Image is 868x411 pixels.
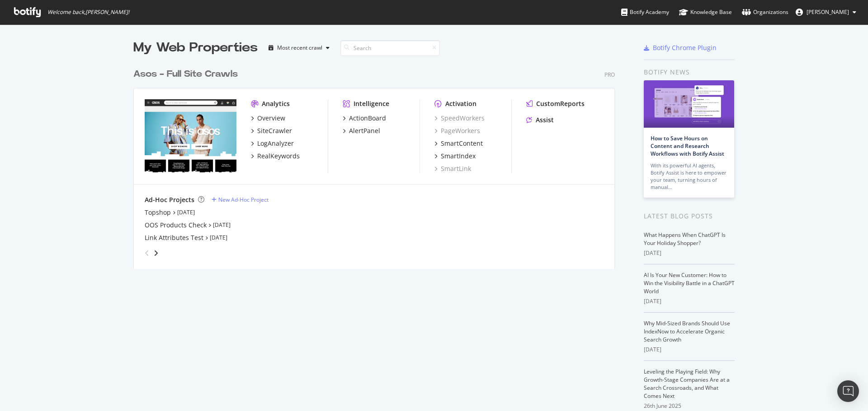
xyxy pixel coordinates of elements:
[343,114,386,123] a: ActionBoard
[644,80,734,128] img: How to Save Hours on Content and Research Workflows with Botify Assist
[434,139,483,148] a: SmartContent
[212,196,269,203] a: New Ad-Hoc Project
[262,99,290,108] div: Analytics
[651,162,727,191] div: With its powerful AI agents, Botify Assist is here to empower your team, turning hours of manual…
[434,126,480,135] a: PageWorkers
[621,8,669,17] div: Botify Academy
[354,99,389,108] div: Intelligence
[145,195,194,204] div: Ad-Hoc Projects
[257,152,300,161] div: RealKeywords
[349,114,386,123] div: ActionBoard
[257,139,294,148] div: LogAnalyzer
[251,152,300,161] a: RealKeywords
[644,67,735,77] div: Botify news
[257,126,292,135] div: SiteCrawler
[251,126,292,135] a: SiteCrawler
[153,249,159,258] div: angle-right
[644,346,735,354] div: [DATE]
[213,221,231,229] a: [DATE]
[251,114,285,123] a: Overview
[644,319,730,343] a: Why Mid-Sized Brands Should Use IndexNow to Accelerate Organic Search Growth
[343,126,380,135] a: AlertPanel
[742,8,788,17] div: Organizations
[133,39,258,57] div: My Web Properties
[277,45,322,51] div: Most recent crawl
[434,114,485,123] a: SpeedWorkers
[526,115,554,125] a: Assist
[644,271,735,295] a: AI Is Your New Customer: How to Win the Visibility Battle in a ChatGPT World
[644,402,735,410] div: 26th June 2025
[145,221,207,230] a: OOS Products Check
[644,297,735,305] div: [DATE]
[644,368,730,400] a: Leveling the Playing Field: Why Growth-Stage Companies Are at a Search Crossroads, and What Comes...
[441,139,483,148] div: SmartContent
[644,249,735,257] div: [DATE]
[133,57,622,269] div: grid
[644,211,735,221] div: Latest Blog Posts
[141,246,153,260] div: angle-left
[434,152,476,161] a: SmartIndex
[349,126,380,135] div: AlertPanel
[251,139,294,148] a: LogAnalyzer
[210,234,227,241] a: [DATE]
[445,99,476,108] div: Activation
[133,68,241,81] a: Asos - Full Site Crawls
[526,99,585,108] a: CustomReports
[177,208,195,216] a: [DATE]
[651,134,724,157] a: How to Save Hours on Content and Research Workflows with Botify Assist
[644,231,726,247] a: What Happens When ChatGPT Is Your Holiday Shopper?
[679,8,732,17] div: Knowledge Base
[837,380,859,402] div: Open Intercom Messenger
[257,114,285,123] div: Overview
[807,8,849,16] span: Kerry Collins
[133,68,238,81] div: Asos - Full Site Crawls
[441,152,476,161] div: SmartIndex
[218,196,269,203] div: New Ad-Hoc Project
[145,208,171,217] a: Topshop
[536,115,554,125] div: Assist
[788,5,863,19] button: [PERSON_NAME]
[340,40,440,56] input: Search
[145,233,203,242] a: Link Attributes Test
[644,43,717,52] a: Botify Chrome Plugin
[604,71,615,79] div: Pro
[47,9,129,16] span: Welcome back, [PERSON_NAME] !
[145,99,236,172] img: www.asos.com
[434,164,471,173] a: SmartLink
[536,99,585,108] div: CustomReports
[265,41,333,55] button: Most recent crawl
[653,43,717,52] div: Botify Chrome Plugin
